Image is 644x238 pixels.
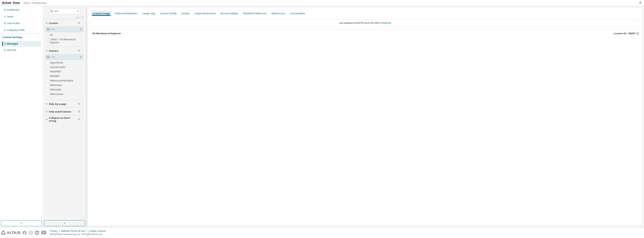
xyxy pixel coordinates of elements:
[7,49,16,52] div: On Prem
[49,22,58,25] span: License
[50,74,60,78] label: HWAWPF
[61,230,89,233] div: Website Terms of Use
[50,60,64,65] label: HyperWorks
[142,12,155,15] div: Usage Logs
[614,32,635,35] span: License ID: 138427
[383,21,391,25] a: Refresh
[7,8,19,11] div: Dashboard
[78,110,80,113] span: Clear filter
[45,108,83,116] button: Only used licenses
[50,233,108,236] p: © 2025 Altair Engineering, Inc. All Rights Reserved.
[89,230,108,233] div: Cookie Consent
[50,37,83,45] label: 138427 - AU Mechanical Engineer
[49,49,58,52] span: Feature
[50,96,64,101] label: HWAcutrace
[45,115,83,124] button: Collapse on share string
[195,12,216,15] div: Feature Restrictions
[93,12,110,15] div: License Usage
[45,100,83,108] button: Only my usage
[50,65,66,69] label: GlobalZoneEU
[7,42,18,45] div: Managed
[78,22,80,25] span: Clear filter
[50,33,53,37] label: All
[7,15,13,18] div: Users
[50,83,63,87] label: HWActivate
[49,103,66,106] span: Only my usage
[243,12,267,15] div: Allowed IP Addresses
[45,19,83,27] button: License
[49,116,78,122] span: Collapse on share string
[50,69,62,74] label: HWAIFPBS
[50,92,64,96] label: HWAcusolve
[92,32,121,35] div: AU Mechanical Engineer
[50,78,74,83] label: HWAccessEmbedded
[272,12,285,15] div: Named User
[7,29,25,32] div: Company Profile
[181,12,190,15] div: Groups
[290,12,305,15] div: Consumables
[90,19,640,27] div: Last updated at: [DATE] 04:22 PM GMT+2
[29,231,33,235] img: instagram.svg
[78,118,80,121] span: Clear filter
[2,36,22,39] div: License Settings
[49,110,71,113] span: Only used licenses
[221,12,238,15] div: Borrow Settings
[78,103,80,106] span: Clear filter
[45,47,83,55] button: Feature
[1,231,20,235] img: altair_logo.svg
[50,87,62,92] label: HWAcufwh
[23,231,27,235] img: facebook.svg
[2,1,49,5] img: Altair One
[35,231,39,235] img: linkedin.svg
[45,16,83,19] a: Clear all
[78,49,80,52] span: Clear filter
[41,231,47,235] img: youtube.svg
[50,230,61,233] div: Privacy
[115,12,137,15] div: Authorized Machines
[7,22,20,25] div: User Profile
[160,12,177,15] div: License Priority
[90,29,640,38] button: AU Mechanical EngineerLicense ID: 138427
